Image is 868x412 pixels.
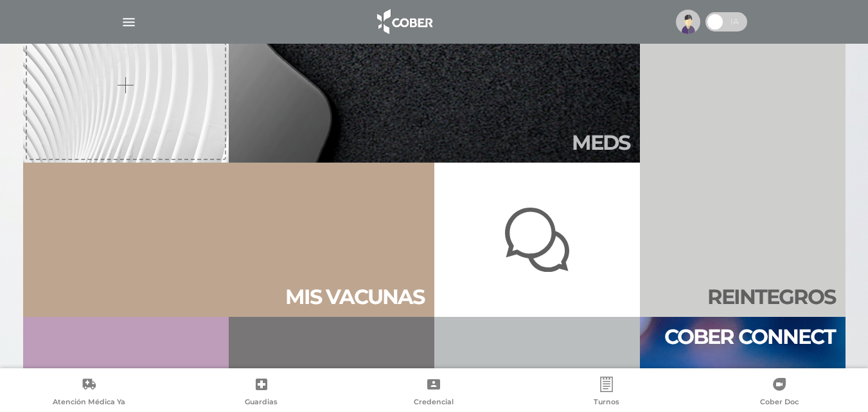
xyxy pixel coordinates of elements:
span: Cober Doc [760,397,799,409]
span: Credencial [414,397,454,409]
a: Mis vacunas [23,163,434,317]
a: Reintegros [640,8,846,317]
span: Turnos [594,397,619,409]
h2: Mis vacu nas [285,285,424,309]
a: Atención Médica Ya [3,377,175,409]
span: Guardias [245,397,278,409]
h2: Meds [572,130,630,155]
a: Turnos [520,377,693,409]
a: Guardias [175,377,348,409]
img: logo_cober_home-white.png [370,6,438,37]
h2: Cober connect [664,325,835,349]
span: Atención Médica Ya [53,397,125,409]
a: Cober Doc [693,377,865,409]
h2: Rein te gros [707,285,835,309]
img: Cober_menu-lines-white.svg [121,14,137,30]
a: Credencial [348,377,520,409]
img: profile-placeholder.svg [676,10,700,34]
a: Meds [229,8,640,163]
